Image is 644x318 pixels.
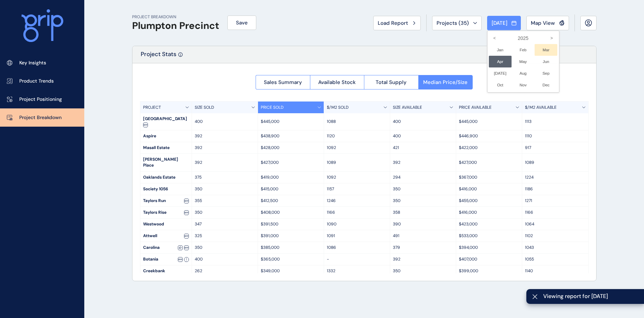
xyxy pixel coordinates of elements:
[19,78,54,85] p: Product Trends
[19,96,62,103] p: Project Positioning
[19,114,62,121] p: Project Breakdown
[489,79,512,91] li: Oct
[546,32,558,44] i: >
[535,56,558,67] li: Jun
[489,32,501,44] i: <
[512,44,535,56] li: Feb
[489,67,512,79] li: [DATE]
[535,79,558,91] li: Dec
[535,44,558,56] li: Mar
[543,293,638,300] span: Viewing report for [DATE]
[19,60,46,66] p: Key Insights
[489,44,512,56] li: Jan
[512,56,535,67] li: May
[512,79,535,91] li: Nov
[489,56,512,67] li: Apr
[489,32,558,44] label: 2025
[535,67,558,79] li: Sep
[512,67,535,79] li: Aug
